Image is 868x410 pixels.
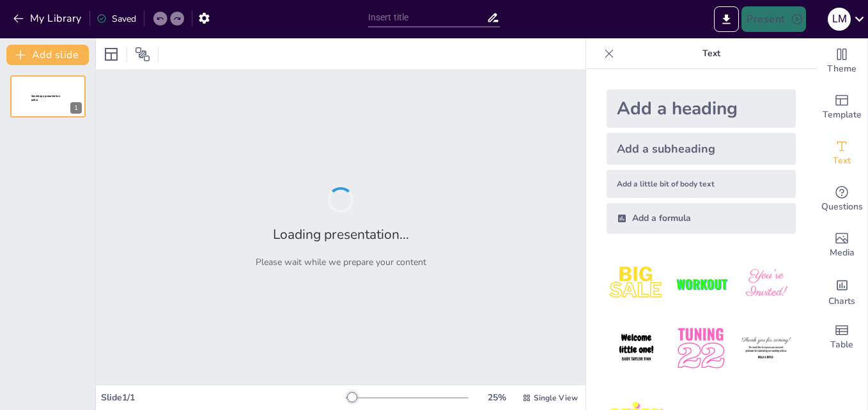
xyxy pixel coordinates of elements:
div: Saved [97,13,136,25]
span: Single View [534,393,578,403]
div: Add ready made slides [816,84,867,130]
span: Template [823,108,862,122]
img: 5.jpeg [671,319,731,378]
p: Please wait while we prepare your content [256,256,426,268]
span: Sendsteps presentation editor [31,95,60,102]
div: Add charts and graphs [816,268,867,314]
div: Add a subheading [607,133,796,165]
div: Add a formula [607,203,796,234]
span: Charts [828,294,855,308]
button: Present [741,6,805,32]
button: Add slide [6,45,89,65]
img: 4.jpeg [607,319,666,378]
button: My Library [10,8,87,29]
h2: Loading presentation... [273,225,409,243]
div: l m [828,8,851,31]
input: Insert title [368,8,486,27]
span: Text [833,154,851,168]
div: Change the overall theme [816,38,867,84]
span: Questions [821,200,863,214]
button: l m [828,6,851,32]
span: Theme [827,62,856,76]
img: 1.jpeg [607,254,666,314]
div: Add text boxes [816,130,867,176]
div: 25 % [481,391,512,404]
span: Position [135,47,150,62]
div: Slide 1 / 1 [101,391,346,404]
img: 6.jpeg [736,319,796,378]
p: Text [619,38,803,69]
span: Media [830,246,855,260]
div: 1 [70,102,82,114]
div: Get real-time input from your audience [816,176,867,222]
div: Add a heading [607,89,796,128]
div: Add images, graphics, shapes or video [816,222,867,268]
img: 3.jpeg [736,254,796,314]
button: Export to PowerPoint [714,6,739,32]
span: Table [830,338,853,352]
div: Layout [101,44,121,65]
div: Add a little bit of body text [607,170,796,198]
img: 2.jpeg [671,254,731,314]
div: 1 [10,75,86,118]
div: Add a table [816,314,867,360]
